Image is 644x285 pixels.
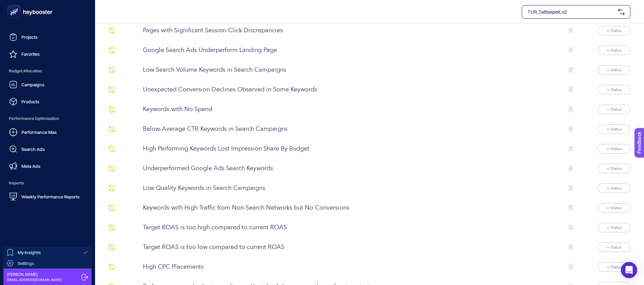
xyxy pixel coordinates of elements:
[598,243,630,252] button: + Status
[109,185,115,191] img: svg%3e
[5,30,90,44] a: Projects
[109,28,115,34] img: svg%3e
[143,46,558,55] p: Google Search Ads Underperform Landing Page
[618,8,625,15] img: svg%3e
[5,78,90,91] a: Campaigns
[569,165,573,172] img: Bookmark icon
[21,163,40,169] span: Meta Ads
[598,26,630,35] button: + Status
[569,87,573,93] img: Bookmark icon
[4,2,26,7] span: Feedback
[569,264,573,270] img: Bookmark icon
[569,225,573,231] img: Bookmark icon
[598,85,630,94] button: + Status
[143,184,558,193] p: Low Quality Keywords in Search Campaigns
[569,28,573,34] img: Bookmark icon
[621,262,637,278] div: Open Intercom Messenger
[5,112,90,125] span: Performance Optimization
[143,105,558,114] p: Keywords with No Spend
[598,203,630,213] button: + Status
[143,66,558,75] p: Low Search Volume Keywords in Search Campaigns
[3,258,92,269] a: Settings
[598,183,630,193] button: + Status
[143,203,558,213] p: Keywords with High Traffic from Non-Search Networks but No Conversions
[109,67,115,73] img: svg%3e
[109,47,115,53] img: svg%3e
[598,46,630,55] button: + Status
[598,105,630,114] button: + Status
[3,247,92,258] a: My Insights
[21,34,38,40] span: Projects
[598,164,630,173] button: + Status
[598,144,630,154] button: + Status
[569,126,573,132] img: Bookmark icon
[5,64,90,78] span: Budget Allocation
[5,159,90,173] a: Meta Ads
[21,82,44,87] span: Campaigns
[21,194,80,199] span: Weekly Performance Reports
[109,146,115,152] img: svg%3e
[598,223,630,232] button: + Status
[598,65,630,75] button: + Status
[5,190,90,203] a: Weekly Performance Reports
[569,185,573,191] img: Bookmark icon
[5,176,90,190] span: Reports
[21,146,45,152] span: Search Ads
[143,144,558,154] p: High Performing Keywords Lost Impression Share By Budget
[18,261,34,266] span: Settings
[109,205,115,211] img: svg%3e
[5,142,90,156] a: Search Ads
[569,146,573,152] img: Bookmark icon
[21,99,39,104] span: Products
[143,164,558,173] p: Underperformed Google Ads Search Keywords
[143,223,558,232] p: Target ROAS is too high compared to current ROAS
[5,47,90,61] a: Favorites
[18,250,41,255] span: My Insights
[569,205,573,211] img: Bookmark icon
[21,51,40,57] span: Favorites
[143,85,558,94] p: Unexpected Conversion Declines Observed in Some Keywords
[569,244,573,250] img: Bookmark icon
[569,47,573,53] img: Bookmark icon
[569,106,573,112] img: Bookmark icon
[109,165,115,172] img: svg%3e
[109,264,115,270] img: svg%3e
[7,277,62,282] span: [EMAIL_ADDRESS][DOMAIN_NAME]
[528,8,615,15] span: TUR_Tatilsepeti_v2
[143,26,558,35] p: Pages with Significant Session-Click Discrepancies
[143,125,558,134] p: Below-Average CTR Keywords in Search Campaigns
[109,106,115,112] img: svg%3e
[21,129,57,135] span: Performance Max
[109,126,115,132] img: svg%3e
[109,87,115,93] img: svg%3e
[143,243,558,252] p: Target ROAS is too low compared to current ROAS
[5,125,90,139] a: Performance Max
[143,263,558,272] p: High CPC Placements
[5,95,90,108] a: Products
[109,225,115,231] img: svg%3e
[569,67,573,73] img: Bookmark icon
[598,124,630,134] button: + Status
[109,244,115,250] img: svg%3e
[598,262,630,272] button: + Status
[7,272,62,277] span: [PERSON_NAME]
